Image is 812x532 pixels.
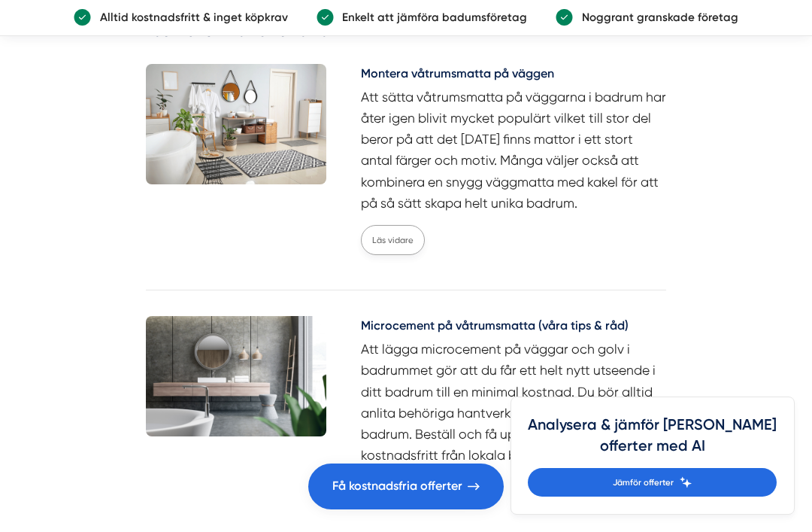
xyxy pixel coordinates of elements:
[146,64,326,184] img: Montera våtrumsmatta på väggen
[361,87,666,214] p: Att sätta våtrumsmatta på väggarna i badrum har åter igen blivit mycket populärt vilket till stor...
[361,339,666,466] p: Att lägga microcement på väggar och golv i badrummet gör att du får ett helt nytt utseende i ditt...
[91,8,287,26] p: Alltid kostnadsfritt & inget köpkrav
[613,476,674,489] span: Jämför offerter
[573,8,738,26] p: Noggrant granskade företag
[528,415,777,468] h4: Analysera & jämför [PERSON_NAME] offerter med AI
[361,225,425,255] a: Läs vidare
[146,316,326,436] img: Microcement på våtrumsmatta (våra tips & råd)
[308,464,504,509] a: Få kostnadsfria offerter
[361,64,666,87] a: Montera våtrumsmatta på väggen
[332,476,462,496] span: Få kostnadsfria offerter
[528,468,777,497] a: Jämför offerter
[361,316,666,339] a: Microcement på våtrumsmatta (våra tips & råd)
[334,8,527,26] p: Enkelt att jämföra badumsföretag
